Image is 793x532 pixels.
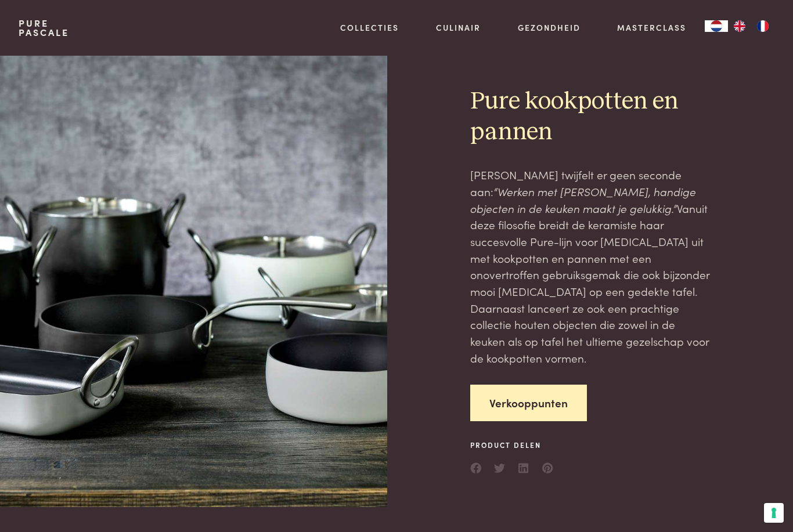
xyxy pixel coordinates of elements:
[470,183,696,216] em: “Werken met [PERSON_NAME], handige objecten in de keuken maakt je gelukkig.”
[705,20,728,32] a: NL
[470,167,710,366] p: [PERSON_NAME] twijfelt er geen seconde aan: Vanuit deze filosofie breidt de keramiste haar succes...
[340,21,399,34] a: Collecties
[518,21,581,34] a: Gezondheid
[19,19,69,37] a: PurePascale
[705,20,728,32] div: Language
[728,20,751,32] a: EN
[728,20,774,32] ul: Language list
[705,20,774,32] aside: Language selected: Nederlands
[436,21,481,34] a: Culinair
[764,503,784,523] button: Uw voorkeuren voor toestemming voor trackingtechnologieën
[617,21,686,34] a: Masterclass
[470,385,587,421] a: Verkooppunten
[470,86,710,148] h2: Pure kookpotten en pannen
[751,20,774,32] a: FR
[470,440,554,450] span: Product delen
